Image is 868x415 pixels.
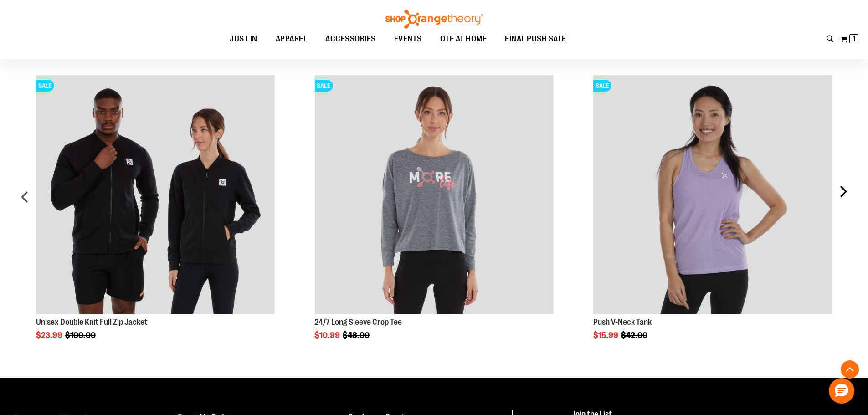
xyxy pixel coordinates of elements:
img: Product image for 24/7 Long Sleeve Crop Tee [314,75,553,314]
span: 1 [853,34,856,43]
a: Product Page Link [593,75,832,315]
a: APPAREL [267,29,317,50]
a: OTF AT HOME [431,29,496,50]
a: FINAL PUSH SALE [496,29,575,49]
span: SALE [314,80,333,92]
a: 24/7 Long Sleeve Crop Tee [314,318,402,327]
span: FINAL PUSH SALE [505,29,566,49]
button: Hello, have a question? Let’s chat. [829,378,854,404]
a: Push V-Neck Tank [593,318,652,327]
span: $42.00 [621,331,649,340]
span: EVENTS [394,29,422,49]
a: Product Page Link [314,75,553,315]
span: APPAREL [276,29,308,49]
a: EVENTS [385,29,431,50]
span: $10.99 [314,331,341,340]
a: Product Page Link [36,75,275,315]
span: ACCESSORIES [325,29,376,49]
span: $100.00 [65,331,97,340]
span: SALE [36,80,54,92]
span: JUST IN [230,29,257,49]
div: next [834,61,852,339]
a: JUST IN [221,29,267,50]
div: prev [16,61,34,339]
span: $23.99 [36,331,64,340]
img: Product image for Push V-Neck Tank [593,75,832,314]
span: $48.00 [343,331,371,340]
button: Back To Top [841,360,859,379]
a: Unisex Double Knit Full Zip Jacket [36,318,148,327]
span: $15.99 [593,331,620,340]
span: SALE [593,80,611,92]
img: Shop Orangetheory [384,10,484,29]
img: Product image for Unisex Double Knit Full Zip Jacket [36,75,275,314]
a: ACCESSORIES [316,29,385,50]
span: OTF AT HOME [440,29,487,49]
